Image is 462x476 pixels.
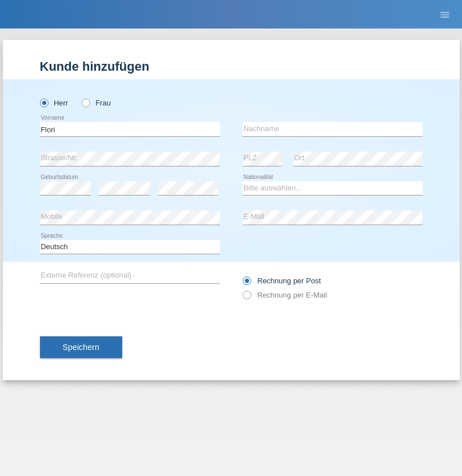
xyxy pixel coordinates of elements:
[40,99,69,107] label: Herr
[82,99,111,107] label: Frau
[243,291,327,299] label: Rechnung per E-Mail
[433,11,456,18] a: menu
[40,99,47,106] input: Herr
[63,343,99,352] span: Speichern
[40,336,122,358] button: Speichern
[439,9,451,21] i: menu
[82,99,89,106] input: Frau
[243,291,250,305] input: Rechnung per E-Mail
[40,59,423,74] h1: Kunde hinzufügen
[243,276,250,291] input: Rechnung per Post
[243,276,321,285] label: Rechnung per Post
